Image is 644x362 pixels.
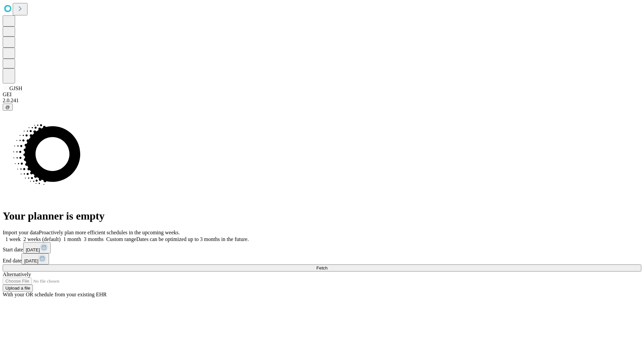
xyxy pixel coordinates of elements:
div: Start date [3,242,641,253]
span: Dates can be optimized up to 3 months in the future. [136,236,249,242]
span: With your OR schedule from your existing EHR [3,292,107,297]
span: Custom range [106,236,136,242]
span: [DATE] [26,247,40,252]
span: 3 months [84,236,104,242]
button: @ [3,104,13,111]
span: 2 weeks (default) [23,236,61,242]
button: [DATE] [21,253,49,264]
span: Import your data [3,230,39,235]
div: End date [3,253,641,264]
button: Fetch [3,264,641,271]
span: Proactively plan more efficient schedules in the upcoming weeks. [39,230,180,235]
div: 2.0.241 [3,98,641,104]
span: @ [5,105,10,110]
button: [DATE] [23,242,51,253]
div: GEI [3,92,641,98]
span: 1 month [63,236,81,242]
span: [DATE] [24,258,38,263]
span: GJSH [9,85,22,91]
h1: Your planner is empty [3,210,641,222]
button: Upload a file [3,285,33,292]
span: 1 week [5,236,21,242]
span: Alternatively [3,271,31,277]
span: Fetch [316,265,327,270]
